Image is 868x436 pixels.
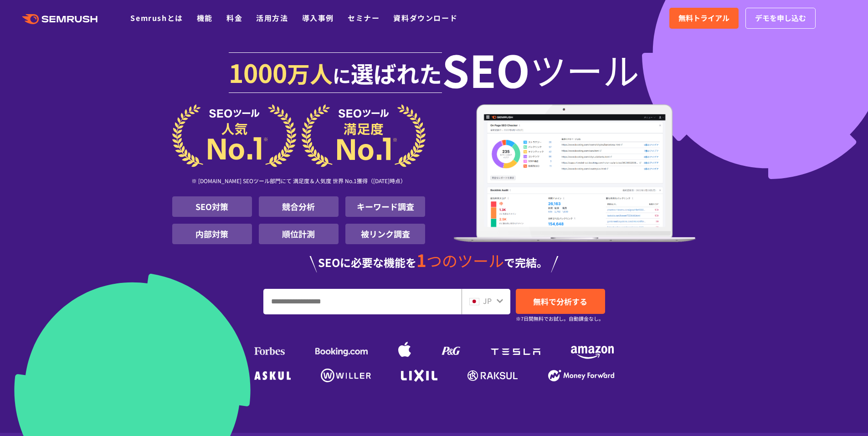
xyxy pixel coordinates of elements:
span: 無料トライアル [678,12,729,24]
span: 万人 [287,56,333,89]
a: 導入事例 [302,12,334,23]
span: デモを申し込む [755,12,806,24]
span: 1000 [229,54,287,90]
span: に [333,62,351,88]
a: 資料ダウンロード [393,12,457,23]
span: で完結。 [504,254,548,270]
a: 機能 [197,12,213,23]
li: 被リンク調査 [345,224,425,244]
small: ※7日間無料でお試し。自動課金なし。 [516,314,604,323]
a: デモを申し込む [745,8,816,29]
span: 選ばれた [351,56,442,89]
li: SEO対策 [172,196,252,217]
div: ※ [DOMAIN_NAME] SEOツール部門にて 満足度＆人気度 世界 No.1獲得（[DATE]時点） [172,167,426,196]
a: 無料トライアル [669,8,739,29]
li: 順位計測 [259,224,339,244]
span: つのツール [426,249,504,272]
input: URL、キーワードを入力してください [264,289,461,314]
span: JP [483,295,492,306]
span: 1 [416,247,426,272]
a: 無料で分析する [516,289,605,314]
div: SEOに必要な機能を [172,251,696,272]
li: キーワード調査 [345,196,425,217]
li: 内部対策 [172,224,252,244]
a: セミナー [348,12,380,23]
a: 活用方法 [256,12,288,23]
li: 競合分析 [259,196,339,217]
span: SEO [442,51,530,87]
span: ツール [530,51,639,87]
a: Semrushとは [130,12,183,23]
span: 無料で分析する [533,296,587,307]
a: 料金 [226,12,242,23]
